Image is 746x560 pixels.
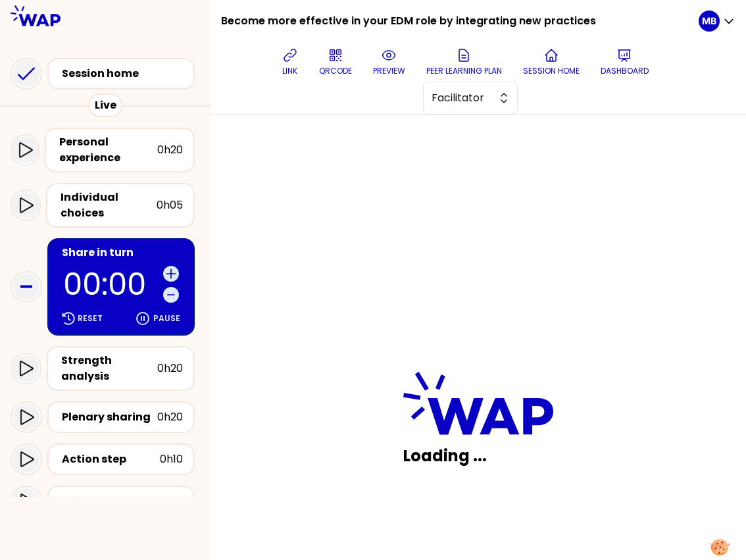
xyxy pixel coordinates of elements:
[432,90,491,106] span: Facilitator
[421,42,507,82] button: Peer learning plan
[373,66,405,76] p: preview
[88,93,123,117] div: Live
[277,42,303,82] button: link
[157,409,183,425] div: 0h20
[523,66,580,76] p: Session home
[319,66,352,76] p: QRCODE
[595,42,654,82] button: Dashboard
[157,361,183,376] div: 0h20
[62,451,160,467] div: Action step
[61,353,157,384] div: Strength analysis
[157,494,183,509] div: 0h05
[62,66,188,82] div: Session home
[699,11,735,32] button: MB
[160,451,183,467] div: 0h10
[62,245,183,261] div: Share in turn
[59,134,157,166] div: Personal experience
[157,142,183,158] div: 0h20
[702,14,716,28] p: MB
[518,42,585,82] button: Session home
[601,66,649,76] p: Dashboard
[153,313,180,324] p: Pause
[368,42,410,82] button: preview
[62,494,157,509] div: Mindmap
[426,66,502,76] p: Peer learning plan
[63,269,158,299] p: 00:00
[61,190,157,221] div: Individual choices
[423,82,518,115] button: Facilitator
[403,445,554,467] p: Loading ...
[157,197,183,213] div: 0h05
[282,66,297,76] p: link
[62,409,157,425] div: Plenary sharing
[78,313,103,324] p: Reset
[314,42,357,82] button: QRCODE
